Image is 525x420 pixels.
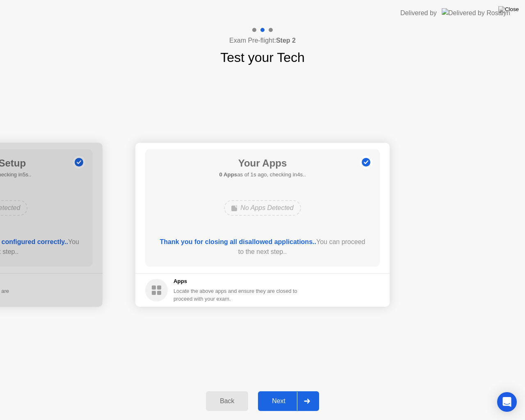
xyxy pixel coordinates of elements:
[258,391,319,411] button: Next
[206,391,248,411] button: Back
[219,171,306,179] h5: as of 1s ago, checking in4s..
[219,156,306,171] h1: Your Apps
[260,397,297,405] div: Next
[173,277,298,285] h5: Apps
[400,8,437,18] div: Delivered by
[442,8,510,18] img: Delivered by Rosalyn
[224,200,301,216] div: No Apps Detected
[220,48,305,67] h1: Test your Tech
[276,37,296,44] b: Step 2
[160,238,316,245] b: Thank you for closing all disallowed applications..
[157,237,368,257] div: You can proceed to the next step..
[229,36,296,46] h4: Exam Pre-flight:
[208,397,246,405] div: Back
[219,171,237,178] b: 0 Apps
[497,392,517,412] div: Open Intercom Messenger
[173,287,298,303] div: Locate the above apps and ensure they are closed to proceed with your exam.
[498,6,519,13] img: Close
